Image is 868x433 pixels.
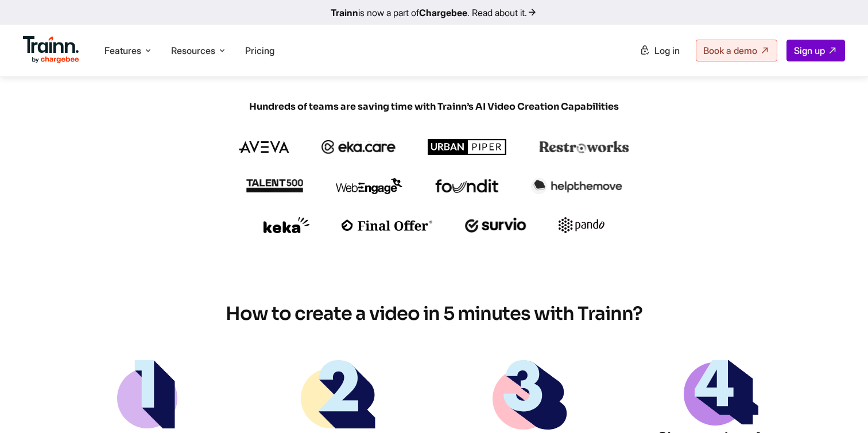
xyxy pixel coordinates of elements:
[246,179,303,193] img: talent500 logo
[493,360,567,430] img: step-three | | Video creation | Online video creator | Online video editor
[684,360,758,426] img: step-four | | Video creation | Online video creator | Online video editor
[633,40,687,61] a: Log in
[794,45,825,56] span: Sign up
[419,7,467,18] b: Chargebee
[117,360,177,428] img: step-one | | Video creation | Online video creator | Online video editor
[428,139,507,155] img: urbanpiper logo
[342,219,433,231] img: finaloffer logo
[539,141,629,153] img: restroworks logo
[171,44,215,57] span: Resources
[263,217,309,233] img: keka logo
[331,7,358,18] b: Trainn
[703,45,757,56] span: Book a demo
[239,141,289,153] img: aveva logo
[321,140,396,154] img: ekacare logo
[531,178,622,194] img: helpthemove logo
[104,44,141,57] span: Features
[435,179,499,193] img: foundit logo
[336,178,402,194] img: webengage logo
[559,217,604,233] img: pando logo
[193,302,675,326] h2: How to create a video in 5 minutes with Trainn?
[696,40,777,61] a: Book a demo
[301,360,375,428] img: step-two | | Video creation | Online video creator | Online video editor
[23,36,79,64] img: Trainn Logo
[811,378,868,433] iframe: Chat Widget
[786,40,845,61] a: Sign up
[245,45,274,56] a: Pricing
[654,45,680,56] span: Log in
[465,218,526,233] img: survio logo
[158,100,710,113] span: Hundreds of teams are saving time with Trainn’s AI Video Creation Capabilities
